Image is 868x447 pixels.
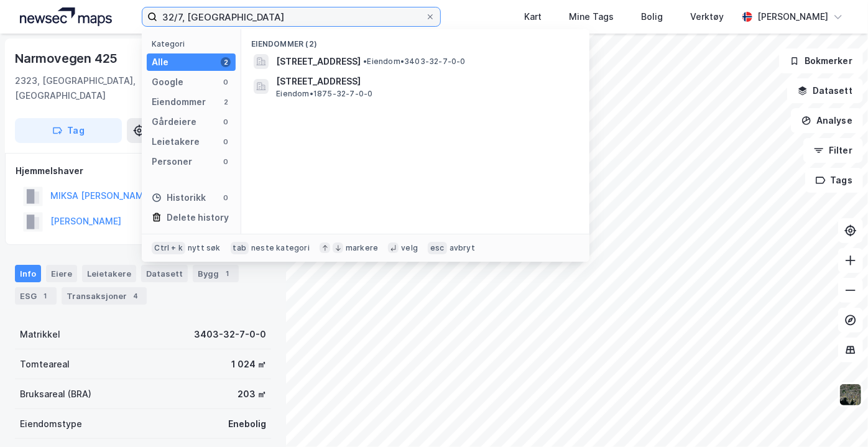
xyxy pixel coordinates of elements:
input: Søk på adresse, matrikkel, gårdeiere, leietakere eller personer [157,7,425,26]
div: 2323, [GEOGRAPHIC_DATA], [GEOGRAPHIC_DATA] [15,73,220,103]
div: markere [346,243,378,253]
div: Leietakere [82,265,136,282]
div: [PERSON_NAME] [757,9,828,24]
span: Eiendom • 1875-32-7-0-0 [276,89,372,99]
div: Enebolig [228,417,266,431]
img: logo.a4113a55bc3d86da70a041830d287a7e.svg [20,7,112,26]
div: Tomteareal [20,357,70,372]
div: 0 [221,77,231,87]
div: 0 [221,193,231,203]
div: neste kategori [251,243,310,253]
div: Kart [524,9,542,24]
div: Narmovegen 425 [15,48,120,68]
div: Personer [152,154,192,169]
button: Tags [805,168,863,193]
span: [STREET_ADDRESS] [276,74,575,89]
div: 4 [129,290,142,302]
div: Eiendommer [152,94,206,109]
img: 9k= [839,383,862,407]
div: tab [231,242,249,254]
button: Bokmerker [779,48,863,73]
button: Analyse [791,108,863,133]
div: esc [428,242,447,254]
div: Eiere [46,265,77,282]
div: 0 [221,157,231,167]
div: Delete history [167,210,229,225]
button: Datasett [787,78,863,103]
span: [STREET_ADDRESS] [276,54,361,69]
div: 1 024 ㎡ [231,357,266,372]
div: Alle [152,55,169,70]
div: avbryt [450,243,475,253]
div: Historikk [152,190,206,205]
div: Bygg [193,265,239,282]
div: 0 [221,117,231,127]
button: Tag [15,118,122,143]
div: Leietakere [152,134,200,149]
div: nytt søk [188,243,221,253]
div: Ctrl + k [152,242,185,254]
div: Verktøy [690,9,724,24]
div: Google [152,75,183,90]
span: • [363,57,367,66]
div: Transaksjoner [62,287,147,305]
div: 2 [221,97,231,107]
div: 3403-32-7-0-0 [194,327,266,342]
div: Kategori [152,39,236,48]
div: Bolig [641,9,663,24]
div: 0 [221,137,231,147]
div: velg [401,243,418,253]
div: Matrikkel [20,327,60,342]
iframe: Chat Widget [806,387,868,447]
div: Hjemmelshaver [16,164,270,178]
div: Info [15,265,41,282]
button: Filter [803,138,863,163]
div: 1 [221,267,234,280]
div: 203 ㎡ [238,387,266,402]
div: Eiendomstype [20,417,82,431]
div: ESG [15,287,57,305]
div: Kontrollprogram for chat [806,387,868,447]
div: Eiendommer (2) [241,29,589,52]
div: 2 [221,57,231,67]
div: Bruksareal (BRA) [20,387,91,402]
div: Gårdeiere [152,114,196,129]
span: Eiendom • 3403-32-7-0-0 [363,57,465,67]
div: Datasett [141,265,188,282]
div: Mine Tags [569,9,614,24]
div: 1 [39,290,52,302]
